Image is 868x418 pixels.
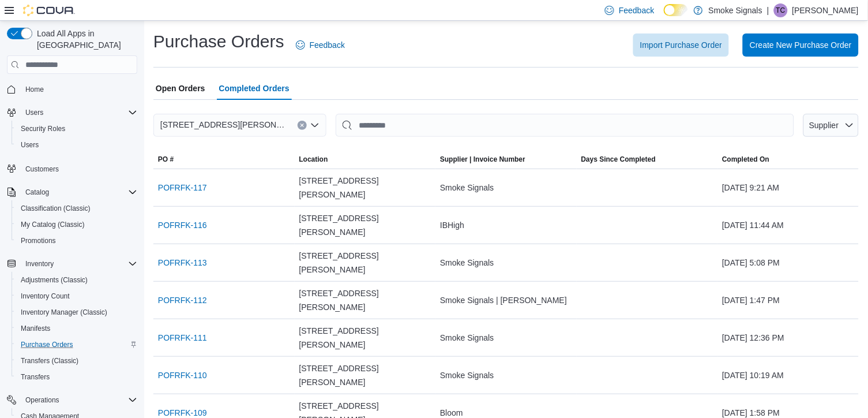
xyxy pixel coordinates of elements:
[21,83,48,96] a: Home
[21,162,63,176] a: Customers
[709,3,762,17] p: Smoke Signals
[12,320,142,337] button: Manifests
[16,273,92,287] a: Adjustments (Classic)
[435,176,577,199] div: Smoke Signals
[2,184,142,200] button: Catalog
[435,150,577,169] button: Supplier | Invoice Number
[16,201,95,215] a: Classification (Classic)
[21,393,64,407] button: Operations
[16,234,61,248] a: Promotions
[21,308,107,317] span: Inventory Manager (Classic)
[2,81,142,98] button: Home
[435,251,577,274] div: Smoke Signals
[25,108,43,117] span: Users
[16,289,74,303] a: Inventory Count
[722,218,784,232] span: [DATE] 11:44 AM
[581,155,656,164] span: Days Since Completed
[299,361,431,389] span: [STREET_ADDRESS][PERSON_NAME]
[16,322,55,335] a: Manifests
[21,324,50,333] span: Manifests
[298,121,307,130] button: Clear input
[21,340,73,349] span: Purchase Orders
[21,257,137,271] span: Inventory
[16,354,83,368] a: Transfers (Classic)
[21,82,137,96] span: Home
[21,185,54,199] button: Catalog
[21,185,137,199] span: Catalog
[12,369,142,385] button: Transfers
[23,5,75,16] img: Cova
[12,137,142,153] button: Users
[16,218,89,232] a: My Catalog (Classic)
[16,122,137,136] span: Security Roles
[299,174,431,201] span: [STREET_ADDRESS][PERSON_NAME]
[21,257,58,271] button: Inventory
[21,106,48,120] button: Users
[717,150,859,169] button: Completed On
[160,118,286,132] span: [STREET_ADDRESS][PERSON_NAME]
[16,122,70,136] a: Security Roles
[722,368,784,382] span: [DATE] 10:19 AM
[21,372,50,382] span: Transfers
[435,364,577,387] div: Smoke Signals
[32,28,137,51] span: Load All Apps in [GEOGRAPHIC_DATA]
[2,256,142,272] button: Inventory
[2,392,142,408] button: Operations
[295,150,436,169] button: Location
[12,200,142,217] button: Classification (Classic)
[299,211,431,239] span: [STREET_ADDRESS][PERSON_NAME]
[16,354,137,368] span: Transfers (Classic)
[577,150,718,169] button: Days Since Completed
[299,286,431,314] span: [STREET_ADDRESS][PERSON_NAME]
[299,249,431,277] span: [STREET_ADDRESS][PERSON_NAME]
[664,4,688,16] input: Dark Mode
[219,77,290,100] span: Completed Orders
[16,289,137,303] span: Inventory Count
[619,5,654,16] span: Feedback
[153,150,295,169] button: PO #
[21,393,137,407] span: Operations
[12,272,142,288] button: Adjustments (Classic)
[158,293,207,307] a: POFRFK-112
[25,85,44,94] span: Home
[25,165,59,174] span: Customers
[633,33,729,57] button: Import Purchase Order
[664,16,664,17] span: Dark Mode
[158,218,207,232] a: POFRFK-116
[640,39,722,51] span: Import Purchase Order
[722,155,769,164] span: Completed On
[299,324,431,352] span: [STREET_ADDRESS][PERSON_NAME]
[21,356,78,365] span: Transfers (Classic)
[2,160,142,177] button: Customers
[21,220,85,229] span: My Catalog (Classic)
[722,256,780,270] span: [DATE] 5:08 PM
[12,304,142,320] button: Inventory Manager (Classic)
[25,259,54,268] span: Inventory
[310,39,345,51] span: Feedback
[722,293,780,307] span: [DATE] 1:47 PM
[21,161,137,176] span: Customers
[158,256,207,270] a: POFRFK-113
[21,140,39,150] span: Users
[336,114,794,137] input: This is a search bar. After typing your query, hit enter to filter the results lower in the page.
[21,275,88,285] span: Adjustments (Classic)
[435,214,577,237] div: IBHigh
[803,114,859,137] button: Supplier
[158,181,207,195] a: POFRFK-117
[12,337,142,353] button: Purchase Orders
[16,201,137,215] span: Classification (Classic)
[158,155,174,164] span: PO #
[722,331,784,345] span: [DATE] 12:36 PM
[21,204,91,213] span: Classification (Classic)
[25,395,59,405] span: Operations
[310,121,320,130] button: Open list of options
[16,338,137,352] span: Purchase Orders
[156,77,205,100] span: Open Orders
[16,273,137,287] span: Adjustments (Classic)
[722,181,779,195] span: [DATE] 9:21 AM
[16,234,137,248] span: Promotions
[12,288,142,304] button: Inventory Count
[16,305,112,319] a: Inventory Manager (Classic)
[16,138,137,152] span: Users
[299,155,328,164] span: Location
